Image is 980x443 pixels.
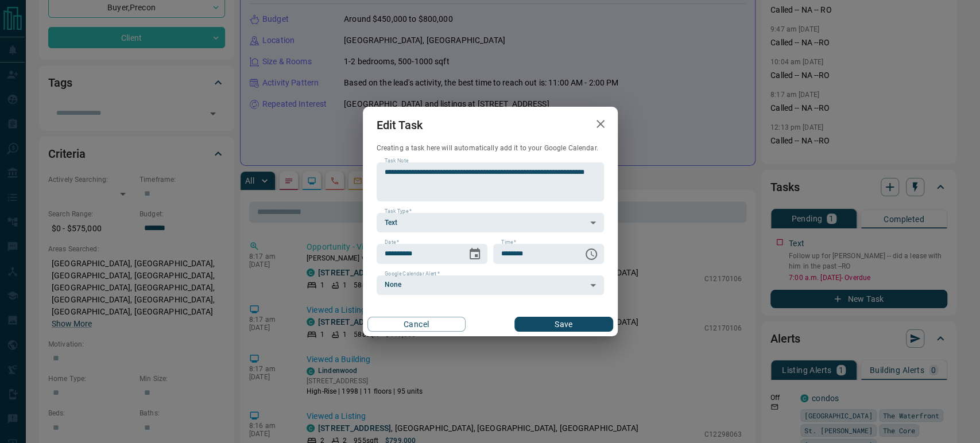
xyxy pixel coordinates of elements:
button: Choose date, selected date is Oct 8, 2025 [463,243,486,266]
p: Creating a task here will automatically add it to your Google Calendar. [377,143,604,153]
div: Text [377,213,604,232]
button: Cancel [367,317,466,332]
div: None [377,275,604,295]
label: Time [501,239,516,246]
label: Google Calendar Alert [385,270,440,278]
label: Task Type [385,208,412,215]
button: Choose time, selected time is 7:00 AM [580,243,603,266]
button: Save [514,317,613,332]
h2: Edit Task [363,107,436,143]
label: Task Note [385,157,408,165]
label: Date [385,239,399,246]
